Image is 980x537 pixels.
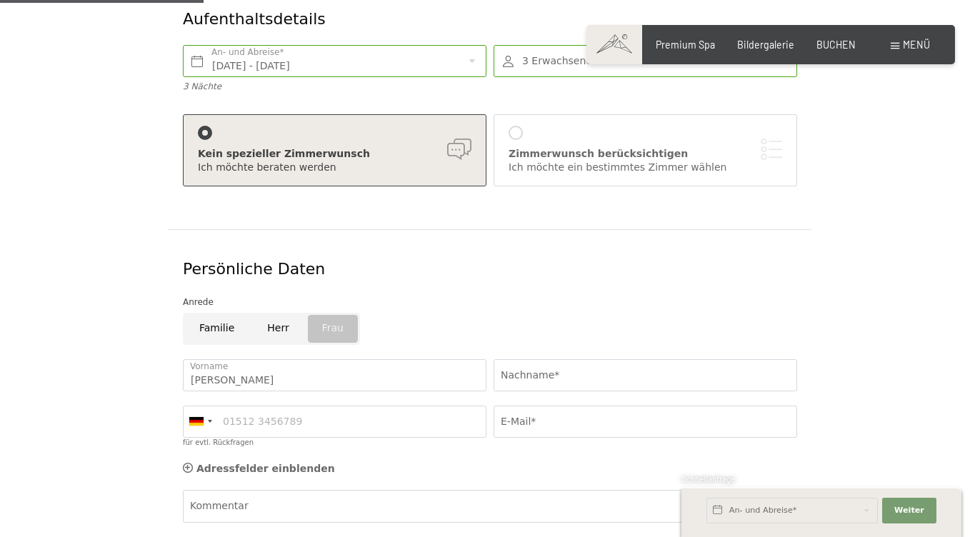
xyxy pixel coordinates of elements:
div: 3 Nächte [183,81,486,93]
span: Schnellanfrage [681,474,735,483]
span: Adressfelder einblenden [196,463,335,474]
a: BUCHEN [816,39,856,51]
input: 01512 3456789 [183,406,486,438]
a: Premium Spa [656,39,715,51]
div: Aufenthaltsdetails [183,9,694,31]
div: Ich möchte beraten werden [198,161,471,175]
div: Kein spezieller Zimmerwunsch [198,147,471,161]
div: Anrede [183,295,797,309]
span: Weiter [894,505,924,516]
label: für evtl. Rückfragen [183,438,254,446]
div: Persönliche Daten [183,259,797,281]
div: Germany (Deutschland): +49 [184,406,216,437]
a: Bildergalerie [737,39,794,51]
div: Ich möchte ein bestimmtes Zimmer wählen [509,161,782,175]
button: Weiter [882,498,936,523]
span: Menü [903,39,930,51]
div: Zimmerwunsch berücksichtigen [509,147,782,161]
